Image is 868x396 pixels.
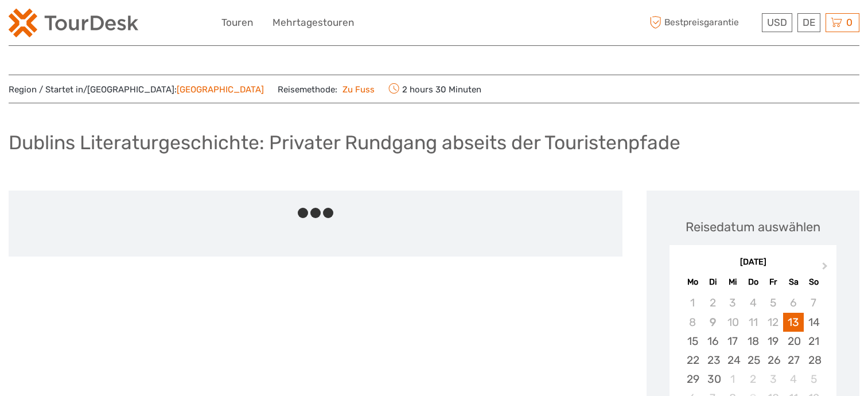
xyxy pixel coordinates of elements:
div: Not available Montag, 8. September 2025 [682,313,702,332]
div: Not available Montag, 1. September 2025 [682,293,702,312]
div: Choose Dienstag, 16. September 2025 [703,332,723,351]
div: Mo [682,274,702,290]
div: Choose Samstag, 20. September 2025 [783,332,803,351]
div: Not available Dienstag, 2. September 2025 [703,293,723,312]
img: 2254-3441b4b5-4e5f-4d00-b396-31f1d84a6ebf_logo_small.png [9,9,138,37]
div: Mi [723,274,743,290]
div: So [804,274,824,290]
div: Choose Dienstag, 23. September 2025 [703,351,723,370]
div: Choose Freitag, 3. Oktober 2025 [763,370,783,389]
div: Not available Mittwoch, 3. September 2025 [723,293,743,312]
a: [GEOGRAPHIC_DATA] [177,84,264,95]
div: Not available Freitag, 5. September 2025 [763,293,783,312]
button: Next Month [817,259,835,278]
div: Choose Donnerstag, 25. September 2025 [743,351,763,370]
a: Mehrtagestouren [273,14,354,31]
div: Choose Mittwoch, 17. September 2025 [723,332,743,351]
span: 0 [844,17,854,28]
div: Sa [783,274,803,290]
div: Do [743,274,763,290]
div: Not available Freitag, 12. September 2025 [763,313,783,332]
div: Choose Montag, 22. September 2025 [682,351,702,370]
div: Choose Donnerstag, 18. September 2025 [743,332,763,351]
div: Choose Mittwoch, 1. Oktober 2025 [723,370,743,389]
div: Choose Dienstag, 30. September 2025 [703,370,723,389]
div: Fr [763,274,783,290]
span: 2 hours 30 Minuten [388,81,481,97]
span: Region / Startet in/[GEOGRAPHIC_DATA]: [9,84,264,96]
div: DE [797,13,820,32]
span: Bestpreisgarantie [647,13,759,32]
div: [DATE] [670,257,836,269]
div: Choose Sonntag, 14. September 2025 [804,313,824,332]
div: Choose Sonntag, 28. September 2025 [804,351,824,370]
div: Reisedatum auswählen [686,218,820,236]
div: Not available Dienstag, 9. September 2025 [703,313,723,332]
span: Reisemethode: [278,81,375,97]
div: Not available Samstag, 6. September 2025 [783,293,803,312]
div: Choose Sonntag, 5. Oktober 2025 [804,370,824,389]
div: Choose Freitag, 26. September 2025 [763,351,783,370]
a: Zu Fuss [337,84,375,95]
div: Not available Sonntag, 7. September 2025 [804,293,824,312]
div: Choose Montag, 15. September 2025 [682,332,702,351]
div: Choose Samstag, 27. September 2025 [783,351,803,370]
div: Not available Donnerstag, 4. September 2025 [743,293,763,312]
h1: Dublins Literaturgeschichte: Privater Rundgang abseits der Touristenpfade [9,131,680,154]
div: Choose Samstag, 4. Oktober 2025 [783,370,803,389]
div: Not available Mittwoch, 10. September 2025 [723,313,743,332]
a: Touren [221,14,253,31]
div: Not available Donnerstag, 11. September 2025 [743,313,763,332]
div: Choose Freitag, 19. September 2025 [763,332,783,351]
div: Choose Mittwoch, 24. September 2025 [723,351,743,370]
div: Choose Donnerstag, 2. Oktober 2025 [743,370,763,389]
div: Di [703,274,723,290]
div: Choose Montag, 29. September 2025 [682,370,702,389]
div: Choose Samstag, 13. September 2025 [783,313,803,332]
div: Choose Sonntag, 21. September 2025 [804,332,824,351]
span: USD [767,17,787,28]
